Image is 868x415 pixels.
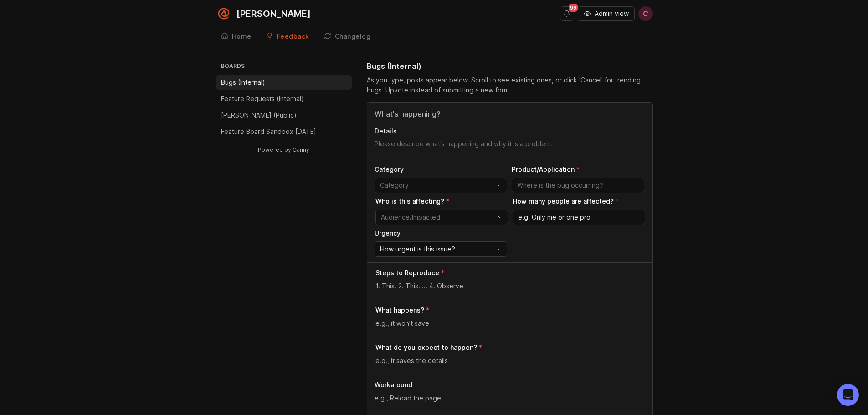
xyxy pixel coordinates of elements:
[375,229,507,238] p: Urgency
[560,6,574,21] button: Notifications
[518,212,591,222] span: e.g. Only me or one pro
[318,27,376,46] a: Changelog
[221,78,265,87] p: Bugs (Internal)
[375,165,507,174] p: Category
[216,75,352,90] a: Bugs (Internal)
[375,306,424,315] p: What happens?
[837,384,859,406] div: Open Intercom Messenger
[638,6,653,21] button: C
[257,144,311,155] a: Powered by Canny
[375,210,508,225] div: toggle menu
[492,182,507,189] svg: toggle icon
[381,212,492,222] input: Audience/Impacted
[375,197,508,206] p: Who is this affecting?
[335,33,371,40] div: Changelog
[492,246,507,253] svg: toggle icon
[367,75,653,95] div: As you type, posts appear below. Scroll to see existing ones, or click 'Cancel' for trending bugs...
[232,33,252,40] div: Home
[375,241,507,257] div: toggle menu
[512,178,644,193] div: toggle menu
[221,94,304,103] p: Feature Requests (Internal)
[216,27,257,46] a: Home
[513,210,645,225] div: toggle menu
[216,5,232,22] img: Smith.ai logo
[375,108,645,119] input: Title
[375,380,645,389] p: Workaround
[629,182,644,189] svg: toggle icon
[375,127,645,136] p: Details
[236,9,311,18] div: [PERSON_NAME]
[493,214,508,221] svg: toggle icon
[221,111,297,120] p: [PERSON_NAME] (Public)
[630,214,645,221] svg: toggle icon
[261,27,315,46] a: Feedback
[219,61,352,73] h3: Boards
[221,127,316,136] p: Feature Board Sandbox [DATE]
[375,178,507,193] div: toggle menu
[277,33,309,40] div: Feedback
[216,124,352,139] a: Feature Board Sandbox [DATE]
[513,197,645,206] p: How many people are affected?
[375,343,477,352] p: What do you expect to happen?
[643,8,648,19] span: C
[367,61,421,72] h1: Bugs (Internal)
[375,268,439,277] p: Steps to Reproduce
[380,180,491,190] input: Category
[375,139,645,158] textarea: Details
[578,6,635,21] button: Admin view
[512,165,644,174] p: Product/Application
[216,108,352,123] a: [PERSON_NAME] (Public)
[517,180,628,190] input: Where is the bug occurring?
[216,92,352,106] a: Feature Requests (Internal)
[595,9,629,18] span: Admin view
[380,244,455,254] span: How urgent is this issue?
[569,4,578,12] span: 99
